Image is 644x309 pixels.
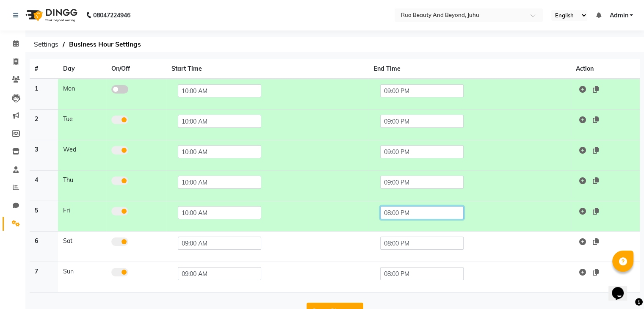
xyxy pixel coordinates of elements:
[58,140,107,171] td: Wed
[30,110,58,140] th: 2
[106,59,166,79] th: On/Off
[30,201,58,232] th: 5
[30,140,58,171] th: 3
[166,59,369,79] th: Start Time
[30,59,58,79] th: #
[58,79,107,110] td: Mon
[58,59,107,79] th: Day
[22,3,80,27] img: logo
[30,262,58,292] th: 7
[58,232,107,262] td: Sat
[608,275,636,301] iframe: chat widget
[609,11,628,20] span: Admin
[369,59,571,79] th: End Time
[30,171,58,201] th: 4
[58,110,107,140] td: Tue
[571,59,640,79] th: Action
[65,37,145,52] span: Business Hour Settings
[58,171,107,201] td: Thu
[93,3,130,27] b: 08047224946
[58,262,107,292] td: Sun
[30,79,58,110] th: 1
[30,37,63,52] span: Settings
[30,232,58,262] th: 6
[58,201,107,232] td: Fri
